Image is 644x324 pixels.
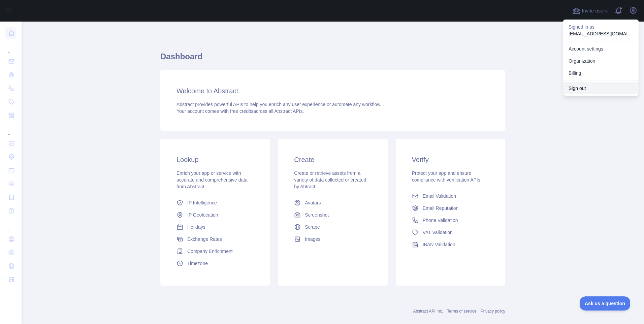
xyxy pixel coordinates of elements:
[5,123,16,136] div: ...
[160,51,505,67] h1: Dashboard
[291,209,374,221] a: Screenshot
[580,296,631,311] iframe: Toggle Customer Support
[187,236,222,242] span: Exchange Rates
[174,209,256,221] a: IP Geolocation
[5,218,16,232] div: ...
[187,212,218,218] span: IP Geolocation
[291,221,374,233] a: Scrape
[423,193,456,199] span: Email Validation
[571,5,609,16] button: Invite users
[291,233,374,245] a: Images
[174,221,256,233] a: Holidays
[423,205,459,212] span: Email Reputation
[409,238,492,251] a: IBAN Validation
[412,170,480,183] span: Protect your app and ensure compliance with verification APIs
[187,199,217,206] span: IP Intelligence
[5,40,16,54] div: ...
[423,229,453,236] span: VAT Validation
[409,226,492,238] a: VAT Validation
[569,30,633,37] p: [EMAIL_ADDRESS][DOMAIN_NAME]
[563,55,639,67] a: Organization
[409,202,492,214] a: Email Reputation
[291,197,374,209] a: Avatars
[305,212,329,218] span: Screenshot
[569,24,633,30] p: Signed in as
[563,82,639,94] button: Sign out
[412,155,489,164] h3: Verify
[409,214,492,226] a: Phone Validation
[294,155,371,164] h3: Create
[305,199,321,206] span: Avatars
[187,248,233,255] span: Company Enrichment
[294,170,366,189] span: Create or retrieve assets from a variety of data collected or created by Abtract
[187,224,205,230] span: Holidays
[230,108,253,114] span: free credits
[305,224,320,230] span: Scrape
[176,108,304,114] span: Your account comes with across all Abstract APIs.
[447,309,476,314] a: Terms of service
[423,241,455,248] span: IBAN Validation
[174,233,256,245] a: Exchange Rates
[423,217,458,224] span: Phone Validation
[413,309,443,314] a: Abstract API Inc.
[582,7,608,15] span: Invite users
[176,102,382,107] span: Abstract provides powerful APIs to help you enrich any user experience or automate any workflow.
[174,257,256,269] a: Timezone
[187,260,208,267] span: Timezone
[409,190,492,202] a: Email Validation
[481,309,505,314] a: Privacy policy
[176,170,248,189] span: Enrich your app or service with accurate and comprehensive data from Abstract
[176,155,254,164] h3: Lookup
[563,43,639,55] a: Account settings
[176,86,489,96] h3: Welcome to Abstract.
[174,245,256,257] a: Company Enrichment
[174,197,256,209] a: IP Intelligence
[563,67,639,79] button: Billing
[305,236,320,242] span: Images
